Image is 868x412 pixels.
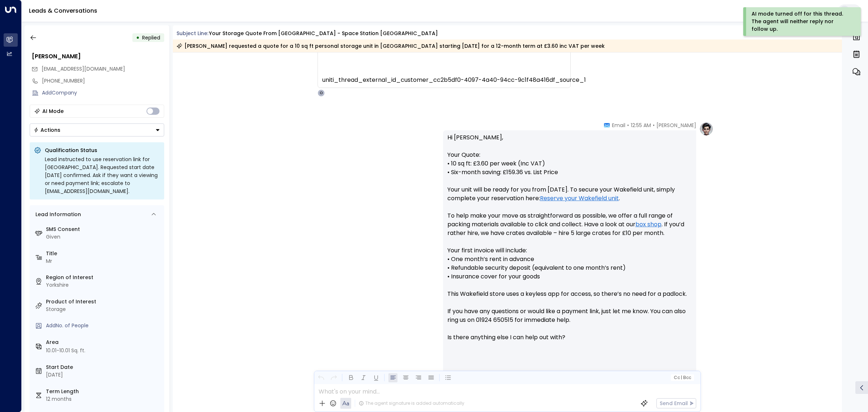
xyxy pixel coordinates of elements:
[136,31,140,44] div: •
[656,122,696,129] span: [PERSON_NAME]
[46,257,161,265] div: Mr
[176,30,208,37] span: Subject Line:
[359,400,464,407] div: The agent signature is added automatically
[42,65,125,72] span: [EMAIL_ADDRESS][DOMAIN_NAME]
[46,339,161,346] label: Area
[46,388,161,395] label: Term Length
[540,194,619,203] a: Reserve your Wakefield unit
[627,122,629,129] span: •
[671,374,694,381] button: Cc|Bcc
[45,147,160,154] p: Qualification Status
[42,65,125,73] span: liampbarker1106@gnial.com
[653,122,655,129] span: •
[681,375,682,380] span: |
[176,42,605,50] div: [PERSON_NAME] requested a quote for a 10 sq ft personal storage unit in [GEOGRAPHIC_DATA] startin...
[612,122,625,129] span: Email
[46,274,161,281] label: Region of Interest
[318,89,325,97] div: O
[46,371,161,379] div: [DATE]
[29,7,97,15] a: Leads & Conversations
[42,108,64,115] div: AI Mode
[673,375,691,380] span: Cc Bcc
[631,122,651,129] span: 12:55 AM
[30,123,164,136] button: Actions
[32,52,164,61] div: [PERSON_NAME]
[46,322,161,329] div: AddNo. of People
[45,155,160,195] div: Lead instructed to use reservation link for [GEOGRAPHIC_DATA]. Requested start date [DATE] confir...
[34,127,60,133] div: Actions
[42,77,164,85] div: [PHONE_NUMBER]
[46,363,161,371] label: Start Date
[46,281,161,289] div: Yorkshire
[142,34,160,41] span: Replied
[447,133,692,350] p: Hi [PERSON_NAME], Your Quote: • 10 sq ft: £3.60 per week (Inc VAT) • Six-month saving: £159.36 vs...
[33,211,81,218] div: Lead Information
[46,226,161,233] label: SMS Consent
[46,306,161,313] div: Storage
[46,298,161,306] label: Product of Interest
[316,373,325,382] button: Undo
[46,347,85,354] div: 10.01-10.01 Sq. ft.
[46,250,161,257] label: Title
[699,122,714,136] img: profile-logo.png
[635,220,661,229] a: box shop
[46,233,161,241] div: Given
[30,123,164,136] div: Button group with a nested menu
[46,395,161,403] div: 12 months
[209,30,438,37] div: Your storage quote from [GEOGRAPHIC_DATA] - Space Station [GEOGRAPHIC_DATA]
[752,10,851,33] div: AI mode turned off for this thread. The agent will neither reply nor follow up.
[329,373,338,382] button: Redo
[42,89,164,97] div: AddCompany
